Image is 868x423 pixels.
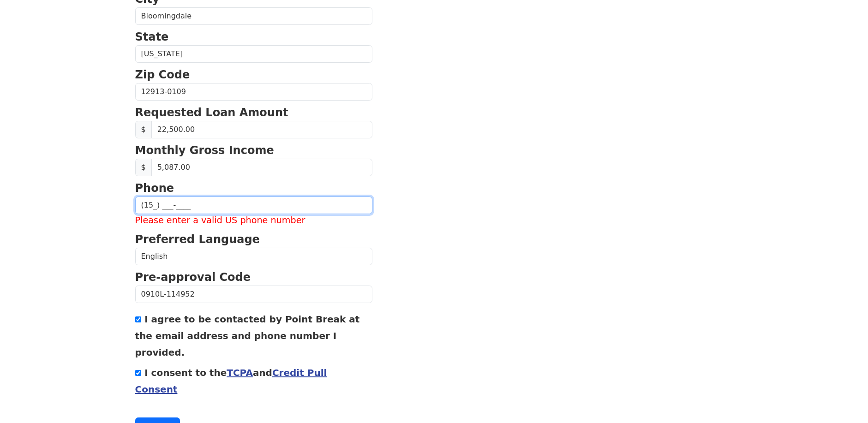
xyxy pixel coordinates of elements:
input: Zip Code [135,83,372,101]
strong: State [135,30,169,43]
strong: Preferred Language [135,233,260,246]
strong: Requested Loan Amount [135,106,288,119]
span: $ [135,159,152,176]
a: TCPA [227,367,253,378]
input: Pre-approval Code [135,286,372,303]
label: Please enter a valid US phone number [135,214,372,227]
strong: Zip Code [135,68,190,81]
p: Monthly Gross Income [135,142,372,159]
label: I agree to be contacted by Point Break at the email address and phone number I provided. [135,314,360,358]
input: Requested Loan Amount [151,121,372,138]
strong: Phone [135,182,174,195]
a: Credit Pull Consent [135,367,327,395]
input: Monthly Gross Income [151,159,372,176]
label: I consent to the and [135,367,327,395]
span: $ [135,121,152,138]
input: City [135,7,372,25]
strong: Pre-approval Code [135,271,251,284]
input: (___) ___-____ [135,197,372,214]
